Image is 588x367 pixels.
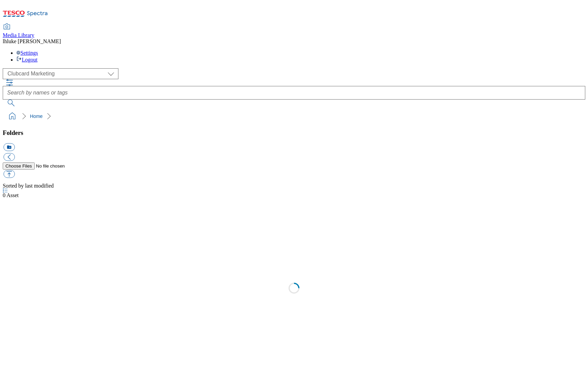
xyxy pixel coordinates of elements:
nav: breadcrumb [3,110,585,123]
span: 0 [3,192,6,198]
a: Logout [16,57,37,63]
h3: Folders [3,129,585,137]
span: luke [PERSON_NAME] [7,38,61,44]
input: Search by names or tags [3,86,585,100]
a: Media Library [3,24,34,38]
a: Settings [16,50,38,56]
span: lh [3,38,7,44]
span: Sorted by last modified [3,183,54,189]
span: Media Library [3,32,34,38]
span: Asset [3,192,19,198]
a: home [7,111,18,122]
a: Home [30,113,43,119]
